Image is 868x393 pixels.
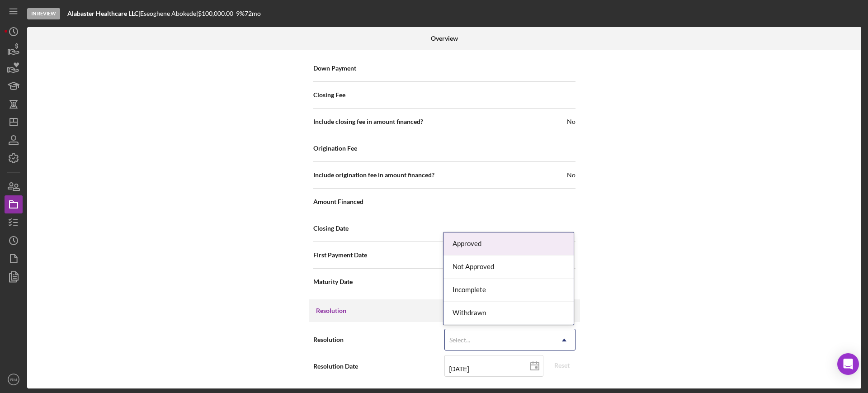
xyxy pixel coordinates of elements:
[431,35,458,42] b: Overview
[313,64,356,73] span: Down Payment
[67,10,140,17] div: |
[313,277,353,286] span: Maturity Date
[548,359,576,372] button: Reset
[443,232,574,256] div: Approved
[245,10,261,17] div: 72 mo
[449,336,470,344] div: Select...
[313,117,423,126] span: Include closing fee in amount financed?
[10,377,17,382] text: RM
[313,251,367,260] span: First Payment Date
[554,359,570,372] div: Reset
[140,10,198,17] div: Eseoghene Abokede |
[313,144,357,153] span: Origination Fee
[567,117,576,126] span: No
[837,353,859,375] div: Open Intercom Messenger
[313,335,444,344] span: Resolution
[27,8,60,19] div: In Review
[313,90,345,99] span: Closing Fee
[443,302,574,325] div: Withdrawn
[313,362,444,371] span: Resolution Date
[443,256,574,279] div: Not Approved
[5,370,23,388] button: RM
[567,170,576,180] span: No
[313,170,434,180] span: Include origination fee in amount financed?
[313,197,363,206] span: Amount Financed
[316,306,346,315] h3: Resolution
[236,10,245,17] div: 9 %
[313,224,349,233] span: Closing Date
[67,9,138,17] b: Alabaster Healthcare LLC
[443,279,574,302] div: Incomplete
[198,10,236,17] div: $100,000.00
